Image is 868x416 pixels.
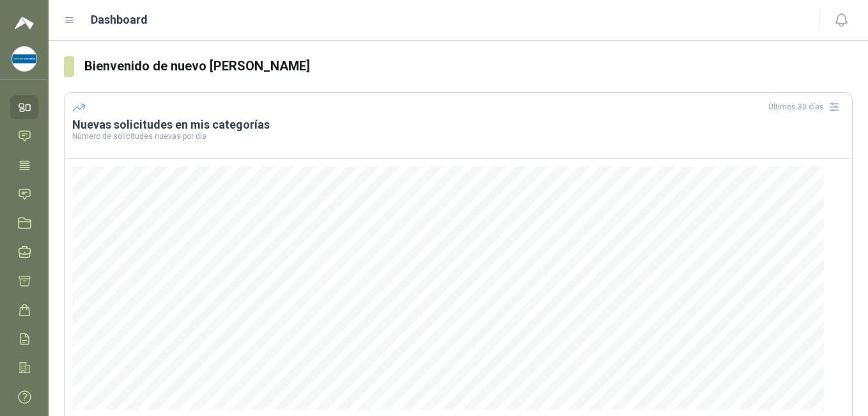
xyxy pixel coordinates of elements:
[72,132,844,140] p: Número de solicitudes nuevas por día
[84,56,853,76] h3: Bienvenido de nuevo [PERSON_NAME]
[91,11,148,29] h1: Dashboard
[768,97,844,117] div: Últimos 30 días
[15,15,34,31] img: Logo peakr
[12,47,36,71] img: Company Logo
[72,117,844,132] h3: Nuevas solicitudes en mis categorías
